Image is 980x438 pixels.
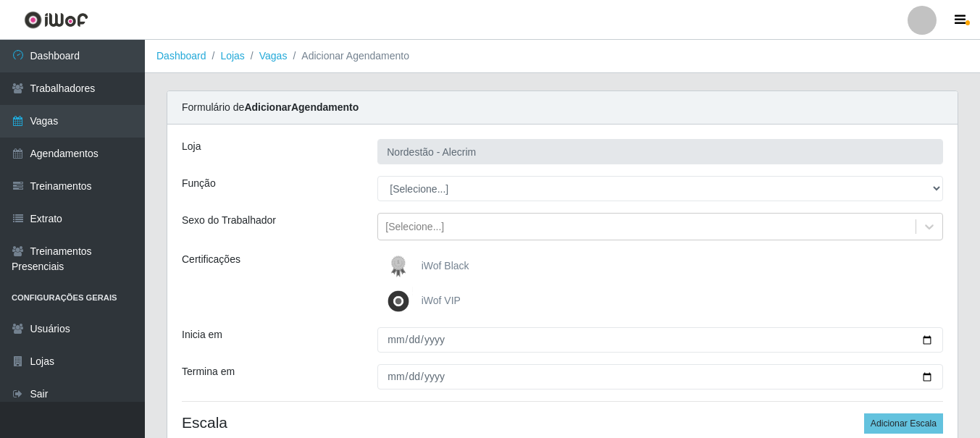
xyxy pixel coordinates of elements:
h4: Escala [182,413,943,431]
img: iWof VIP [384,287,419,316]
img: CoreUI Logo [24,11,88,29]
span: iWof Black [422,260,469,271]
button: Adicionar Escala [864,413,943,434]
nav: breadcrumb [145,40,980,73]
a: Lojas [220,50,244,62]
div: Formulário de [167,91,958,125]
a: Vagas [259,50,288,62]
input: 00/00/0000 [377,364,943,389]
label: Sexo do Trabalhador [182,213,276,228]
img: iWof Black [384,252,419,281]
a: Dashboard [156,50,206,62]
input: 00/00/0000 [377,327,943,353]
label: Loja [182,139,201,154]
label: Inicia em [182,327,222,342]
li: Adicionar Agendamento [287,49,409,64]
div: [Selecione...] [385,219,444,235]
span: iWof VIP [422,295,461,306]
label: Função [182,176,216,191]
label: Certificações [182,252,240,267]
label: Termina em [182,364,235,379]
strong: Adicionar Agendamento [244,101,359,113]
